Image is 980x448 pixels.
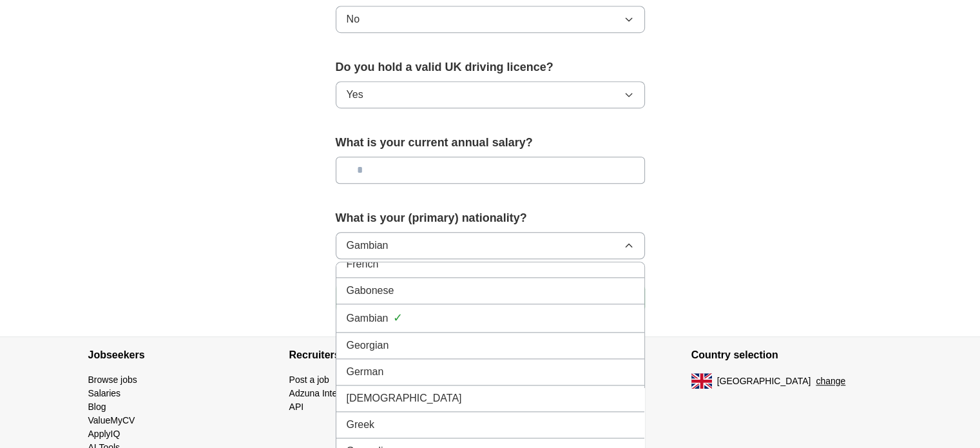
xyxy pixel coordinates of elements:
button: Yes [336,81,645,108]
button: No [336,6,645,33]
a: ApplyIQ [88,429,120,439]
label: Do you hold a valid UK driving licence? [336,59,645,76]
a: Blog [88,402,106,412]
span: Gambian [347,311,389,326]
h4: Country selection [691,337,892,373]
span: German [347,364,384,380]
label: What is your (primary) nationality? [336,209,645,227]
span: Gabonese [347,283,394,298]
a: Post a job [289,375,329,385]
span: Gambian [347,238,389,253]
span: Greek [347,417,375,433]
label: What is your current annual salary? [336,134,645,151]
span: French [347,257,379,272]
a: API [289,402,304,412]
span: Yes [347,87,363,102]
span: Georgian [347,338,389,353]
img: UK flag [691,373,712,389]
a: Browse jobs [88,375,137,385]
span: No [347,12,360,27]
span: ✓ [393,309,403,327]
button: change [816,375,845,388]
a: Salaries [88,388,121,398]
span: [GEOGRAPHIC_DATA] [717,375,811,388]
a: Adzuna Intelligence [289,388,368,398]
a: ValueMyCV [88,415,135,425]
button: Gambian [336,232,645,259]
span: [DEMOGRAPHIC_DATA] [347,391,462,406]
